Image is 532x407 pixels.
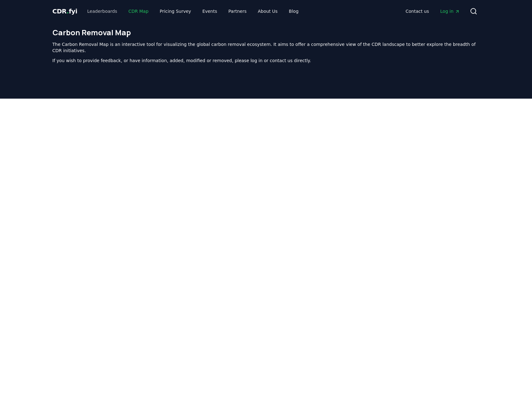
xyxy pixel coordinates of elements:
[223,6,251,17] a: Partners
[82,6,122,17] a: Leaderboards
[435,6,465,17] a: Log in
[440,8,460,14] span: Log in
[67,7,69,15] span: .
[52,27,480,37] h1: Carbon Removal Map
[52,41,480,54] p: The Carbon Removal Map is an interactive tool for visualizing the global carbon removal ecosystem...
[284,6,304,17] a: Blog
[253,6,282,17] a: About Us
[155,6,196,17] a: Pricing Survey
[197,6,222,17] a: Events
[52,57,480,64] p: If you wish to provide feedback, or have information, added, modified or removed, please log in o...
[400,6,434,17] a: Contact us
[400,6,465,17] nav: Main
[52,7,77,16] a: CDR.fyi
[123,6,153,17] a: CDR Map
[52,7,77,15] span: CDR fyi
[82,6,303,17] nav: Main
